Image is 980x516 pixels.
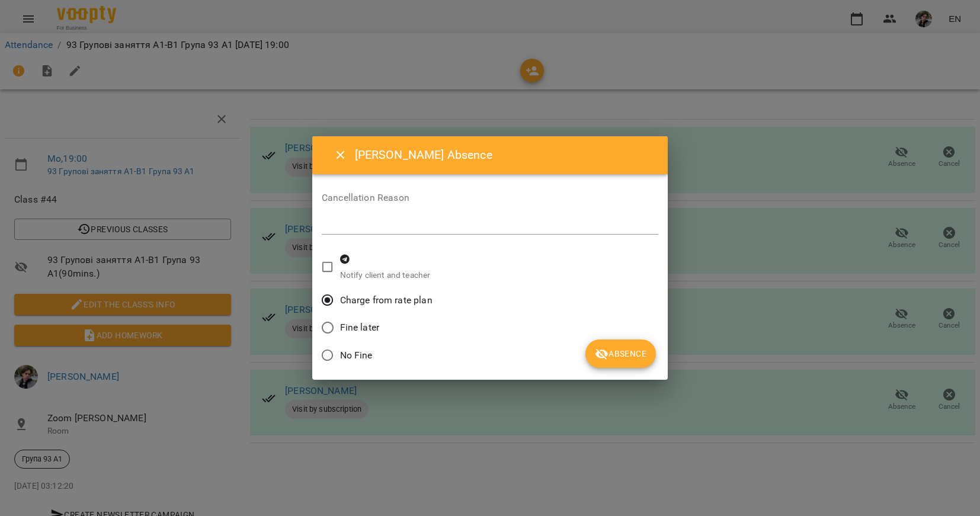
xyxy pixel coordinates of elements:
span: Fine later [340,321,379,335]
label: Cancellation Reason [322,193,658,203]
button: Close [326,141,355,169]
button: Absence [585,339,656,368]
span: Charge from rate plan [340,293,433,307]
span: Absence [595,347,646,361]
h6: [PERSON_NAME] Absence [355,146,654,164]
span: No Fine [340,348,373,363]
p: Notify client and teacher [340,270,431,281]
